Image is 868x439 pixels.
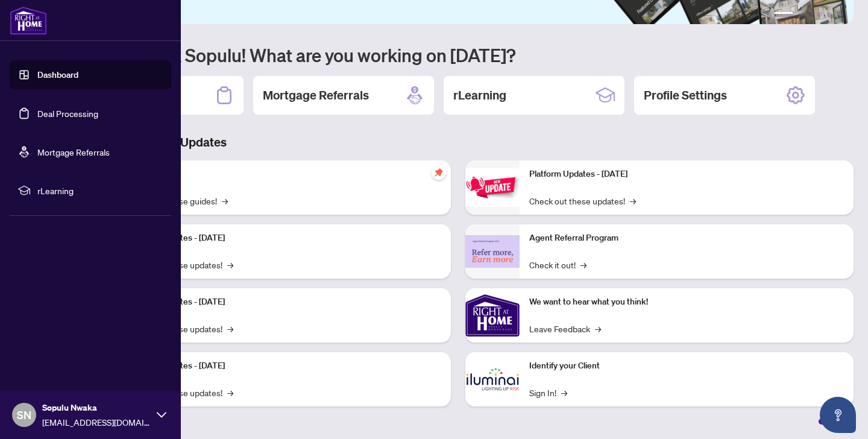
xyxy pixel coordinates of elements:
span: → [580,258,587,271]
span: → [561,386,567,399]
span: → [227,322,233,335]
h2: Profile Settings [644,87,727,104]
p: Platform Updates - [DATE] [529,168,844,181]
span: → [227,386,233,399]
h3: Brokerage & Industry Updates [63,134,854,151]
span: rLearning [37,184,163,197]
span: → [222,194,228,207]
span: SN [17,406,31,423]
p: Platform Updates - [DATE] [127,232,441,245]
h2: rLearning [453,87,506,104]
a: Mortgage Referrals [37,147,110,157]
p: Platform Updates - [DATE] [127,359,441,373]
button: 3 [808,12,813,17]
button: 2 [798,12,803,17]
button: Open asap [820,397,856,433]
img: Identify your Client [465,352,520,406]
span: → [227,258,233,271]
p: Agent Referral Program [529,232,844,245]
img: logo [10,6,47,35]
a: Sign In!→ [529,386,567,399]
a: Leave Feedback→ [529,322,601,335]
img: We want to hear what you think! [465,288,520,343]
h2: Mortgage Referrals [263,87,369,104]
span: → [595,322,601,335]
button: 5 [827,12,832,17]
a: Check out these updates!→ [529,194,636,207]
img: Agent Referral Program [465,235,520,268]
a: Dashboard [37,69,78,80]
a: Check it out!→ [529,258,587,271]
button: 1 [774,12,793,17]
span: [EMAIL_ADDRESS][DOMAIN_NAME] [42,415,151,429]
a: Deal Processing [37,108,98,119]
span: pushpin [432,165,446,180]
button: 4 [817,12,822,17]
p: Platform Updates - [DATE] [127,295,441,309]
button: 6 [837,12,841,17]
p: Identify your Client [529,359,844,373]
span: → [630,194,636,207]
p: Self-Help [127,168,441,181]
img: Platform Updates - June 23, 2025 [465,168,520,206]
p: We want to hear what you think! [529,295,844,309]
span: Sopulu Nwaka [42,401,151,414]
h1: Welcome back Sopulu! What are you working on [DATE]? [63,43,854,66]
